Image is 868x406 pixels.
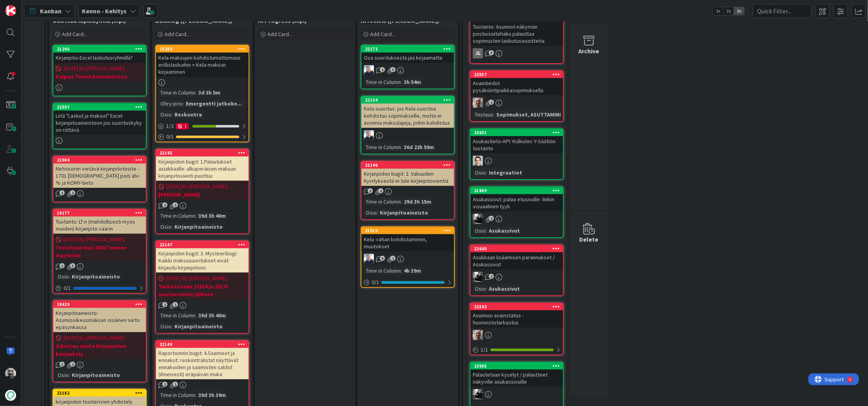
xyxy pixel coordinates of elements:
[53,46,146,63] div: 21296Kirjanpito-Excel laskutusryhmillä?
[470,214,563,224] div: KM
[390,256,396,261] span: 1
[473,389,483,399] img: KM
[361,96,454,128] div: 22134Kela-suoritus: jos Kela-suoritus kohdistuu sopimukselle, mutta ei avoimia maksulajeja, joihi...
[361,162,454,169] div: 22146
[470,156,563,166] div: TT
[372,278,379,286] span: 0 / 1
[470,98,563,108] div: VH
[171,222,173,231] span: :
[70,272,122,281] div: Kirjanpitoaineisto
[196,311,228,320] div: 39d 3h 40m
[160,242,249,248] div: 22147
[470,186,564,238] a: 21869Asukassivut: palaa etusivulle -linkin visuaalinen tyyliKMOsio:Asukassivut
[173,110,204,119] div: Reskontra
[158,311,195,320] div: Time in Column
[474,188,563,193] div: 21869
[64,334,128,342] span: [DATE] By [PERSON_NAME]...
[470,22,563,46] div: Tuotanto: Asunnot-näkymän postiosoitehaku palauttaa sopimusten laskutusosoitteita
[487,168,524,177] div: Integraatiot
[5,390,16,401] img: avatar
[158,222,171,231] div: Osio
[487,284,522,293] div: Asukassivut
[166,182,231,191] span: [DATE] By [PERSON_NAME]...
[64,284,71,292] span: 0 / 1
[487,226,522,235] div: Asukassivut
[82,7,127,15] b: Kenno - Kehitys
[489,50,494,55] span: 3
[361,226,455,288] a: 21519Kela -rahan kohdistuminen, muutoksetJJTime in Column:4h 39m0/1
[361,254,454,264] div: JJ
[470,370,563,387] div: Palautetaan kyselyt / palautteet näkyville asukassivuille
[364,266,401,275] div: Time in Column
[156,46,249,53] div: 15284
[390,67,396,72] span: 3
[195,391,196,399] span: :
[470,245,563,252] div: 22640
[160,342,249,347] div: 22149
[64,235,128,244] span: [DATE] By [PERSON_NAME]...
[470,272,563,282] div: KM
[158,99,183,108] div: Ohry-prio
[57,157,146,163] div: 22004
[402,78,423,86] div: 3h 54m
[361,162,454,186] div: 22146Kirjanpidon bugit: 2. Vakuuden hyvityksestä ei tule kirjanpitovientiä
[361,234,454,251] div: Kela -rahan kohdistuminen, muutokset
[361,96,455,155] a: 22134Kela-suoritus: jos Kela-suoritus kohdistuu sopimukselle, mutta ei avoimia maksulajeja, joihi...
[196,88,222,97] div: 3d 3h 5m
[70,371,122,379] div: Kirjanpitoaineisto
[53,283,146,293] div: 0/1
[473,168,486,177] div: Osio
[156,248,249,273] div: Kirjanpidon bugit: 3. Mysteeribugi: Kaikki maksusuoritukset eivät kirjaudu kirjanpitoon
[53,164,146,188] div: Netvisoriin vietävä kirjanpitotosite - 1701 [DEMOGRAPHIC_DATA] pois alv-% ja KOMY-tieto
[473,48,483,58] div: JL
[486,226,487,235] span: :
[473,330,483,340] img: VH
[60,263,65,268] span: 1
[470,194,563,211] div: Asukassivut: palaa etusivulle -linkin visuaalinen tyyli
[57,390,146,396] div: 22182
[365,162,454,168] div: 22146
[166,274,231,282] span: [DATE] By [PERSON_NAME]...
[173,382,178,387] span: 1
[155,149,249,234] a: 22145Kirjanpidon bugit: 1.Palautukset asiakkaalle: alkuperäisen maksun kirjanpitovienti puuttuu[D...
[489,100,494,105] span: 1
[166,133,174,141] span: 0 / 1
[267,31,292,38] span: Add Card...
[195,211,196,220] span: :
[56,342,143,358] b: Odottaa muita kirjanpidon korjauksia
[53,53,146,63] div: Kirjanpito-Excel laskutusryhmillä?
[378,208,430,217] div: Kirjanpitoaineisto
[364,130,374,140] img: JJ
[473,156,483,166] img: TT
[489,216,494,221] span: 1
[470,48,563,58] div: JL
[176,123,189,129] div: 1
[361,169,454,186] div: Kirjanpidon bugit: 2. Vakuuden hyvityksestä ei tule kirjanpitovientiä
[53,157,146,164] div: 22004
[470,187,563,211] div: 21869Asukassivut: palaa etusivulle -linkin visuaalinen tyyli
[470,71,563,78] div: 22557
[53,300,147,382] a: 18629Kirjanpitoaineisto: Asumisoikeusmaksun sisäinen siirto epäsynkassa[DATE] By [PERSON_NAME]......
[364,197,401,206] div: Time in Column
[470,362,563,387] div: 22605Palautetaan kyselyt / palautteet näkyville asukassivuille
[713,7,723,15] span: 1x
[53,301,146,332] div: 18629Kirjanpitoaineisto: Asumisoikeusmaksun sisäinen siirto epäsynkassa
[380,67,385,72] span: 1
[156,121,249,131] div: 1/21
[364,143,401,151] div: Time in Column
[156,132,249,142] div: 0/1
[53,104,146,135] div: 22597Liitä "Laskut ja maksut" Excel kirjanpitoaineistoon jos suorituskyky on riittävä
[473,284,486,293] div: Osio
[40,6,62,16] span: Kanban
[5,368,16,379] img: JH
[474,130,563,135] div: 22631
[173,302,178,307] span: 1
[470,71,563,95] div: 22557Avaintiedot pysäköintipaikkasopimuksella
[57,302,146,307] div: 18629
[401,197,402,206] span: :
[160,150,249,156] div: 22145
[60,362,65,367] span: 1
[53,46,146,53] div: 21296
[364,65,374,75] img: JJ
[64,64,128,73] span: [DATE] By [PERSON_NAME]...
